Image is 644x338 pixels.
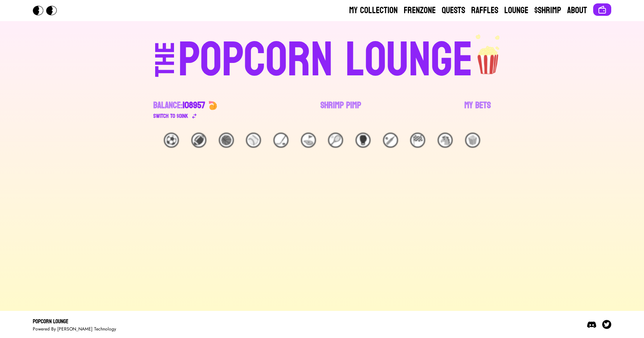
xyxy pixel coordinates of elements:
[153,99,205,112] div: Balance:
[273,133,288,148] div: 🏒
[219,133,234,148] div: 🏀
[164,133,179,148] div: ⚽️
[152,42,179,92] div: THE
[602,320,611,329] img: Twitter
[153,112,188,121] div: Switch to $ OINK
[534,5,561,17] a: $Shrimp
[183,97,205,113] span: 108957
[33,326,116,332] div: Powered By [PERSON_NAME] Technology
[90,33,554,84] a: THEPOPCORN LOUNGEpopcorn
[587,320,596,329] img: Discord
[191,133,206,148] div: 🏈
[442,5,465,17] a: Quests
[33,317,116,326] div: Popcorn Lounge
[356,133,371,148] div: 🥊
[404,5,436,17] a: Frenzone
[320,99,361,121] a: Shrimp Pimp
[465,133,480,148] div: 🍿
[598,5,607,14] img: Connect wallet
[301,133,316,148] div: ⛳️
[504,5,528,17] a: Lounge
[471,5,498,17] a: Raffles
[178,36,473,84] div: POPCORN LOUNGE
[438,133,453,148] div: 🐴
[328,133,343,148] div: 🎾
[464,99,491,121] a: My Bets
[33,6,63,15] img: Popcorn
[410,133,425,148] div: 🏁
[473,33,504,75] img: popcorn
[349,5,398,17] a: My Collection
[208,101,217,110] img: 🍤
[567,5,587,17] a: About
[246,133,261,148] div: ⚾️
[383,133,398,148] div: 🏏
